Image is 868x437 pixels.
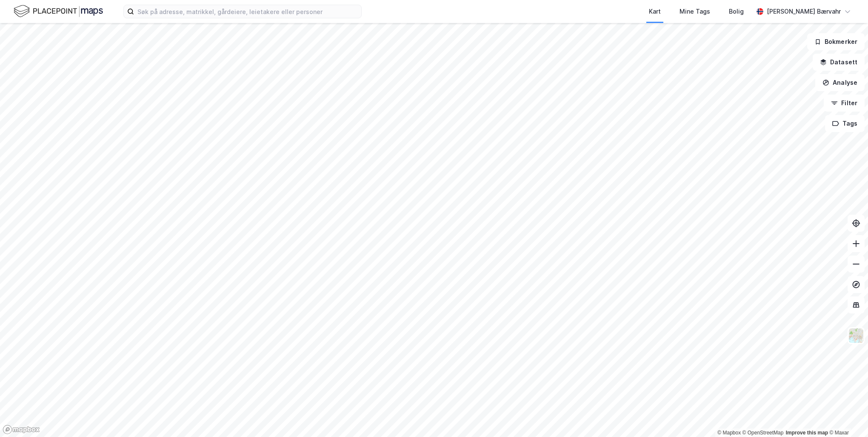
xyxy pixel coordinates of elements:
button: Datasett [813,54,865,71]
a: OpenStreetMap [742,430,784,436]
button: Bokmerker [807,33,865,50]
iframe: Chat Widget [825,396,868,437]
button: Analyse [815,74,865,91]
a: Improve this map [786,430,828,436]
div: Bolig [729,6,744,17]
button: Tags [825,115,865,132]
input: Søk på adresse, matrikkel, gårdeiere, leietakere eller personer [134,5,361,18]
div: [PERSON_NAME] Bærvahr [767,6,841,17]
div: Kart [649,6,661,17]
div: Kontrollprogram for chat [825,396,868,437]
a: Mapbox [717,430,741,436]
a: Mapbox homepage [3,425,40,434]
button: Filter [824,95,865,112]
img: logo.f888ab2527a4732fd821a326f86c7f29.svg [14,4,103,19]
img: Z [848,328,864,344]
div: Mine Tags [680,6,710,17]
